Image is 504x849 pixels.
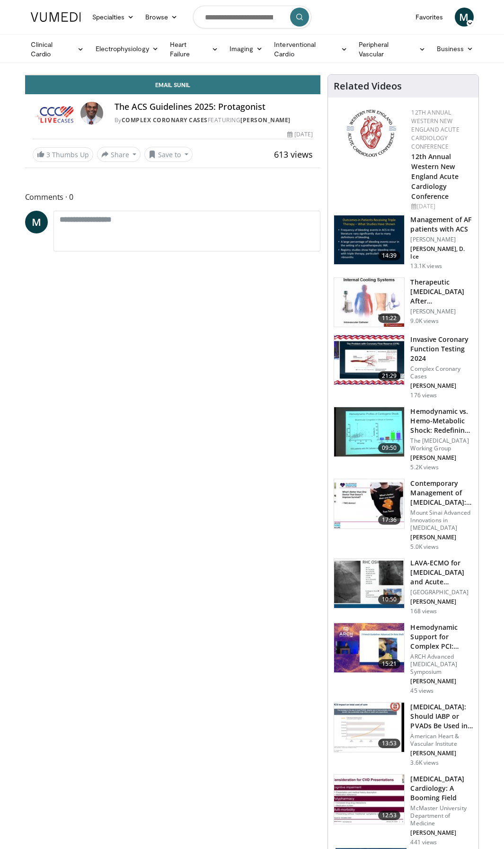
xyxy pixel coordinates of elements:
span: 11:22 [378,313,401,323]
p: [PERSON_NAME] [410,829,473,837]
div: [DATE] [287,130,313,139]
a: Heart Failure [164,40,224,59]
a: 10:50 LAVA-ECMO for [MEDICAL_DATA] and Acute [MEDICAL_DATA] as a … [GEOGRAPHIC_DATA] [PERSON_NAME... [334,558,473,615]
a: 15:21 Hemodynamic Support for Complex PCI: Elective and [MEDICAL_DATA] ARCH Advanced [MEDICAL_DAT... [334,623,473,695]
a: Imaging [224,39,269,58]
p: 441 views [410,839,437,846]
a: Email Sunil [25,75,321,94]
img: df55f059-d842-45fe-860a-7f3e0b094e1d.150x105_q85_crop-smart_upscale.jpg [334,479,404,528]
span: 14:39 [378,251,401,260]
img: bfe982c0-9e0d-464e-928c-882aa48aa4fd.150x105_q85_crop-smart_upscale.jpg [334,559,404,608]
a: 11:22 Therapeutic [MEDICAL_DATA] After [MEDICAL_DATA] [PERSON_NAME] 9.0K views [334,277,473,328]
h3: LAVA-ECMO for [MEDICAL_DATA] and Acute [MEDICAL_DATA] as a … [410,558,473,587]
h3: Therapeutic [MEDICAL_DATA] After [MEDICAL_DATA] [410,277,473,306]
p: Mount Sinai Advanced Innovations in [MEDICAL_DATA] [410,509,473,532]
a: Interventional Cardio [268,40,353,59]
a: 12:53 [MEDICAL_DATA] Cardiology: A Booming Field McMaster University Department of Medicine [PERS... [334,774,473,846]
p: ARCH Advanced [MEDICAL_DATA] Symposium [410,653,473,676]
p: 168 views [410,608,437,615]
p: [PERSON_NAME], D. Ice [410,245,473,260]
span: 613 views [274,149,313,160]
img: 0954f259-7907-4053-a817-32a96463ecc8.png.150x105_q85_autocrop_double_scale_upscale_version-0.2.png [345,108,398,158]
button: Save to [144,147,193,162]
img: Complex Coronary Cases [33,102,77,125]
span: 15:21 [378,659,401,669]
img: 29018604-ad88-4fab-821f-042c17100d81.150x105_q85_crop-smart_upscale.jpg [334,335,404,384]
a: Browse [140,8,183,27]
p: [PERSON_NAME] [410,598,473,606]
span: 21:29 [378,371,401,381]
a: [PERSON_NAME] [240,116,291,124]
a: 13:53 [MEDICAL_DATA]: Should IABP or PVADs Be Used in [MEDICAL_DATA]? American Heart & Vascular I... [334,702,473,767]
p: 5.0K views [410,543,438,551]
p: 45 views [410,687,433,695]
a: Business [431,39,479,58]
p: 13.1K views [410,262,442,270]
h3: Hemodynamic Support for Complex PCI: Elective and [MEDICAL_DATA] [410,623,473,651]
a: M [455,8,474,27]
h3: Hemodynamic vs. Hemo-Metabolic Shock: Redefining Shock Profiles [410,407,473,435]
h3: Management of AF patients with ACS [410,215,473,234]
a: Favorites [410,8,449,27]
h4: Related Videos [334,80,402,92]
h3: Invasive Coronary Function Testing 2024 [410,335,473,363]
h3: Contemporary Management of [MEDICAL_DATA]: Updates in [DATE] [410,479,473,507]
a: 09:50 Hemodynamic vs. Hemo-Metabolic Shock: Redefining Shock Profiles The [MEDICAL_DATA] Working ... [334,407,473,471]
p: American Heart & Vascular Institute [410,733,473,748]
input: Search topics, interventions [193,6,311,28]
a: 12th Annual Western New England Acute Cardiology Conference [411,152,458,201]
h3: [MEDICAL_DATA] Cardiology: A Booming Field [410,774,473,803]
div: By FEATURING [115,116,313,125]
img: VuMedi Logo [31,12,81,22]
img: 92c31dee-6a64-4212-874e-48f0a5ce05c1.150x105_q85_crop-smart_upscale.jpg [334,775,404,824]
span: 12:53 [378,811,401,820]
a: Electrophysiology [90,39,164,58]
p: [PERSON_NAME] [410,750,473,757]
a: 21:29 Invasive Coronary Function Testing 2024 Complex Coronary Cases [PERSON_NAME] 176 views [334,335,473,399]
p: [GEOGRAPHIC_DATA] [410,589,473,596]
a: Clinical Cardio [25,40,90,59]
div: [DATE] [411,202,471,211]
img: 243698_0002_1.png.150x105_q85_crop-smart_upscale.jpg [334,278,404,327]
p: [PERSON_NAME] [410,308,473,315]
p: 9.0K views [410,317,438,325]
a: 12th Annual Western New England Acute Cardiology Conference [411,108,459,151]
a: M [25,211,48,233]
a: Peripheral Vascular [353,40,431,59]
p: 5.2K views [410,464,438,471]
p: [PERSON_NAME] [410,236,473,243]
img: c730311b-e760-411a-9b9f-9e301ec12404.150x105_q85_crop-smart_upscale.jpg [334,623,404,672]
p: Complex Coronary Cases [410,365,473,380]
p: 3.6K views [410,759,438,767]
button: Share [97,147,141,162]
span: 13:53 [378,739,401,748]
p: [PERSON_NAME] [410,534,473,541]
a: 14:39 Management of AF patients with ACS [PERSON_NAME] [PERSON_NAME], D. Ice 13.1K views [334,215,473,270]
span: 09:50 [378,443,401,453]
img: bKdxKv0jK92UJBOH4xMDoxOjBrO-I4W8.150x105_q85_crop-smart_upscale.jpg [334,215,404,265]
p: [PERSON_NAME] [410,382,473,390]
p: [PERSON_NAME] [410,454,473,462]
p: McMaster University Department of Medicine [410,804,473,827]
p: The [MEDICAL_DATA] Working Group [410,437,473,452]
span: 17:36 [378,515,401,525]
a: 3 Thumbs Up [33,147,93,162]
img: 2496e462-765f-4e8f-879f-a0c8e95ea2b6.150x105_q85_crop-smart_upscale.jpg [334,407,404,456]
span: 10:50 [378,595,401,604]
p: 176 views [410,392,437,399]
h4: The ACS Guidelines 2025: Protagonist [115,102,313,112]
img: fc7ef86f-c6ee-4b93-adf1-6357ab0ee315.150x105_q85_crop-smart_upscale.jpg [334,703,404,752]
a: Complex Coronary Cases [122,116,208,124]
h3: [MEDICAL_DATA]: Should IABP or PVADs Be Used in [MEDICAL_DATA]? [410,702,473,731]
p: [PERSON_NAME] [410,678,473,685]
span: 3 [46,150,50,159]
img: Avatar [80,102,103,125]
a: 17:36 Contemporary Management of [MEDICAL_DATA]: Updates in [DATE] Mount Sinai Advanced Innovatio... [334,479,473,551]
span: Comments 0 [25,191,321,203]
a: Specialties [87,8,140,27]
